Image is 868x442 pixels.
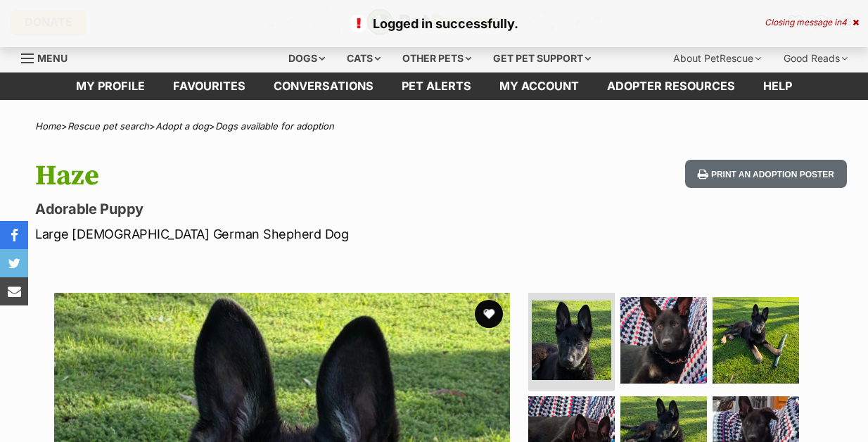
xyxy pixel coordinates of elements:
button: favourite [475,300,503,328]
div: Closing message in [765,18,859,27]
a: Menu [21,44,77,70]
div: Get pet support [483,44,601,72]
a: conversations [260,72,388,100]
p: Large [DEMOGRAPHIC_DATA] German Shepherd Dog [35,225,530,244]
h1: Haze [35,160,530,192]
div: Dogs [279,44,335,72]
a: Dogs available for adoption [215,120,334,132]
button: Print an adoption poster [685,160,847,189]
div: Cats [337,44,390,72]
a: Home [35,120,61,132]
div: About PetRescue [663,44,771,72]
p: Adorable Puppy [35,199,530,219]
img: Photo of Haze [620,297,707,384]
a: Pet alerts [388,72,485,100]
a: My account [485,72,593,100]
a: Adopter resources [593,72,749,100]
a: Favourites [159,72,260,100]
img: Photo of Haze [532,301,611,380]
p: Logged in successfully. [14,14,854,33]
div: Other pets [392,44,481,72]
div: Good Reads [774,44,857,72]
a: Rescue pet search [68,120,149,132]
a: My profile [62,72,159,100]
img: Photo of Haze [713,297,799,384]
a: Adopt a dog [155,120,209,132]
span: Menu [37,52,68,64]
span: 4 [841,17,847,27]
a: Help [749,72,806,100]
